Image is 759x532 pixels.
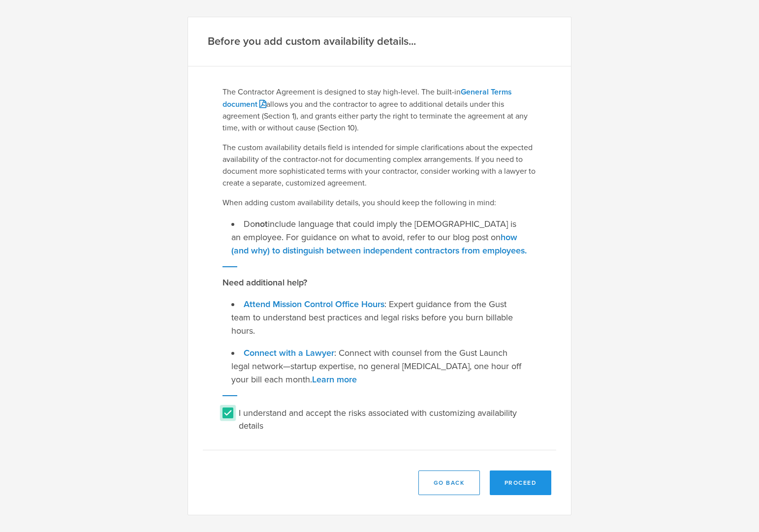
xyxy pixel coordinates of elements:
li: : Connect with counsel from the Gust Launch legal network—startup expertise, no general [MEDICAL_... [231,346,528,386]
a: Connect with a Lawyer [244,347,334,358]
h2: Before you add custom availability details... [208,34,416,49]
a: Learn more [312,374,357,385]
li: : Expert guidance from the Gust team to understand best practices and legal risks before you burn... [231,298,528,338]
p: The Contractor Agreement is designed to stay high-level. The built-in allows you and the contract... [222,86,537,134]
label: I understand and accept the risks associated with customizing availability details [239,405,534,432]
p: When adding custom availability details, you should keep the following in mind: [222,197,537,209]
button: Proceed [490,470,552,495]
li: Do include language that could imply the [DEMOGRAPHIC_DATA] is an employee. For guidance on what ... [231,218,528,257]
a: Attend Mission Control Office Hours [244,299,384,310]
strong: not [255,219,268,229]
p: The custom availability details field is intended for simple clarifications about the expected av... [222,142,537,189]
button: Go Back [418,470,480,495]
h3: Need additional help? [222,276,537,289]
